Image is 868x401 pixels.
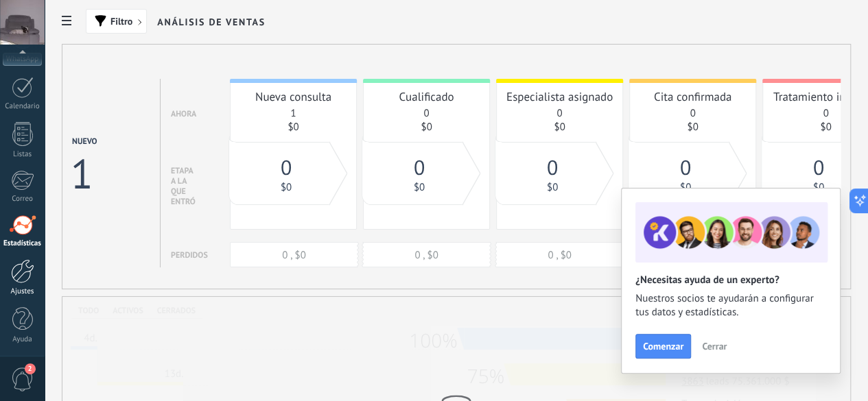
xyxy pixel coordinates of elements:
div: Ahora [171,109,196,119]
a: $0 [547,181,558,194]
a: $0 [687,121,698,134]
span: Cerrar [702,341,727,351]
div: Especialista asignado [504,89,615,104]
div: Perdidos [171,250,208,260]
span: Nuestros socios te ayudarán a configurar tus datos y estadísticas. [635,292,826,319]
span: 0 [680,154,691,181]
span: 0 [414,154,425,181]
a: 1 [290,107,296,120]
a: $0 [281,181,292,194]
a: 0 [813,165,824,178]
a: 0 [414,165,425,178]
button: Filtro [86,9,147,34]
a: $0 [813,181,824,194]
div: Listas [3,150,43,159]
div: Etapa a la que entró [171,166,196,207]
h2: ¿Necesitas ayuda de un experto? [635,274,826,287]
a: $0 [288,121,298,134]
span: Comenzar [643,341,683,351]
div: 0 , $0 [363,249,490,262]
a: 0 [690,107,695,120]
div: Cualificado [371,89,482,104]
span: 0 [813,154,824,181]
div: Estadísticas [3,239,43,248]
a: 0 [556,107,562,120]
a: $0 [421,121,432,134]
a: $0 [414,181,425,194]
a: $0 [554,121,565,134]
a: 0 [680,165,691,178]
span: Filtro [110,16,132,26]
span: 0 [281,154,292,181]
div: Ayuda [3,335,43,344]
a: $0 [680,181,691,194]
div: Calendario [3,102,43,111]
a: 0 [281,165,292,178]
span: 2 [25,363,36,374]
a: 0 [823,107,828,120]
div: 1 [71,147,91,200]
a: 0 [423,107,429,120]
button: Comenzar [635,334,691,359]
div: Nueva consulta [237,89,349,104]
div: 0 , $0 [231,249,357,262]
div: Correo [3,195,43,204]
div: Nuevo [72,136,97,147]
a: $0 [820,121,831,134]
div: Cita confirmada [637,89,749,104]
div: Ajustes [3,287,43,296]
div: 0 , $0 [496,249,623,262]
button: Cerrar [696,336,733,356]
a: 0 [547,165,558,178]
span: 0 [547,154,558,181]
